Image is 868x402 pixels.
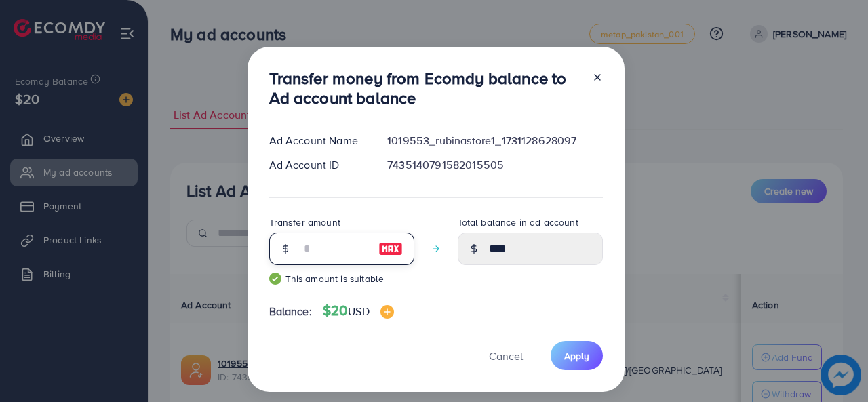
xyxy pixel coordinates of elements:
[564,349,589,363] span: Apply
[258,133,377,148] div: Ad Account Name
[472,341,540,370] button: Cancel
[376,133,613,148] div: 1019553_rubinastore1_1731128628097
[269,273,281,285] img: guide
[269,272,414,285] small: This amount is suitable
[489,348,523,363] span: Cancel
[376,157,613,173] div: 7435140791582015505
[348,304,369,319] span: USD
[458,216,578,229] label: Total balance in ad account
[269,304,312,319] span: Balance:
[258,157,377,173] div: Ad Account ID
[551,341,603,370] button: Apply
[323,302,394,319] h4: $20
[380,305,394,319] img: image
[378,241,403,257] img: image
[269,68,581,108] h3: Transfer money from Ecomdy balance to Ad account balance
[269,216,340,229] label: Transfer amount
